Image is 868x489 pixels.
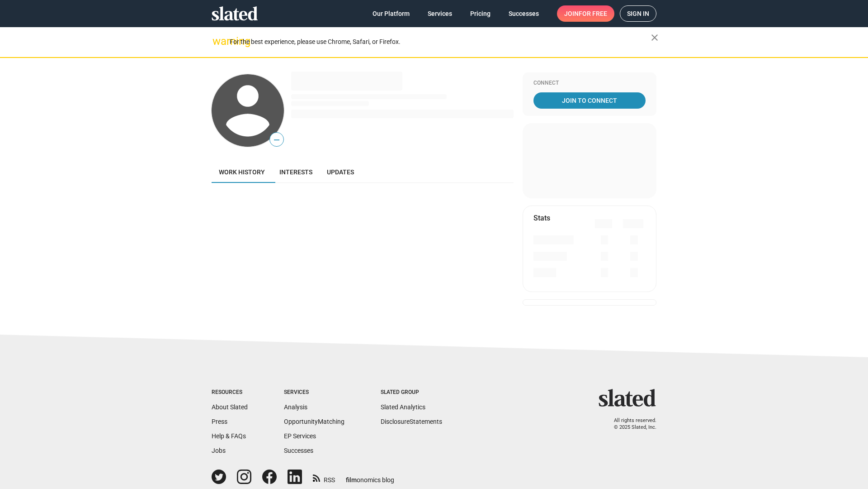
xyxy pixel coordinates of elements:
a: Slated Analytics [381,403,425,411]
a: Successes [501,5,546,22]
span: for free [579,5,607,22]
a: OpportunityMatching [284,418,344,425]
a: Pricing [463,5,498,22]
a: About Slated [212,403,248,411]
div: Connect [533,80,646,87]
a: Analysis [284,403,307,411]
p: All rights reserved. © 2025 Slated, Inc. [604,417,656,431]
span: Sign in [627,6,649,21]
a: Join To Connect [533,92,646,109]
span: Successes [509,5,539,22]
span: Join [564,5,607,22]
span: Services [428,5,452,22]
a: Services [420,5,459,22]
span: Interests [279,168,312,176]
span: Our Platform [373,5,410,22]
a: Joinfor free [557,5,614,22]
a: Jobs [212,447,226,454]
a: Work history [212,161,272,183]
a: DisclosureStatements [381,418,442,425]
div: Slated Group [381,389,442,396]
span: Join To Connect [535,92,644,109]
a: Sign in [620,5,656,22]
a: Help & FAQs [212,432,246,440]
a: Our Platform [365,5,417,22]
a: filmonomics blog [346,469,394,484]
a: Updates [320,161,361,183]
mat-card-title: Stats [533,213,550,223]
span: Updates [327,168,354,176]
a: Successes [284,447,313,454]
mat-icon: warning [212,36,223,47]
div: Services [284,389,344,396]
span: — [270,134,283,146]
span: Pricing [470,5,491,22]
a: Press [212,418,227,425]
mat-icon: close [649,32,660,43]
a: Interests [272,161,320,183]
a: RSS [313,470,335,484]
div: For the best experience, please use Chrome, Safari, or Firefox. [230,36,651,48]
a: EP Services [284,432,316,440]
span: Work history [219,168,265,176]
div: Resources [212,389,248,396]
span: film [346,476,357,484]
